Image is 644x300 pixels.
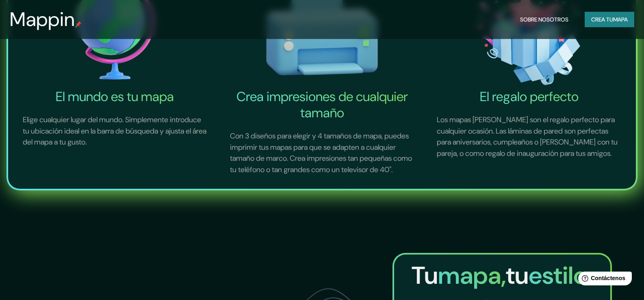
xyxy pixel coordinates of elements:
[613,16,628,23] font: mapa
[506,259,529,291] font: tu
[56,88,174,105] font: El mundo es tu mapa
[10,6,75,32] font: Mappin
[412,259,438,291] font: Tu
[517,12,572,27] button: Sobre nosotros
[75,21,82,28] img: pin de mapeo
[529,259,592,291] font: estilo.
[572,268,635,291] iframe: Lanzador de widgets de ayuda
[230,131,412,175] font: Con 3 diseños para elegir y 4 tamaños de mapa, puedes imprimir tus mapas para que se adapten a cu...
[585,12,634,27] button: Crea tumapa
[480,88,579,105] font: El regalo perfecto
[438,259,506,291] font: mapa,
[23,115,206,147] font: Elige cualquier lugar del mundo. Simplemente introduce tu ubicación ideal en la barra de búsqueda...
[520,16,568,23] font: Sobre nosotros
[236,88,408,121] font: Crea impresiones de cualquier tamaño
[437,115,618,158] font: Los mapas [PERSON_NAME] son el regalo perfecto para cualquier ocasión. Las láminas de pared son p...
[591,16,613,23] font: Crea tu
